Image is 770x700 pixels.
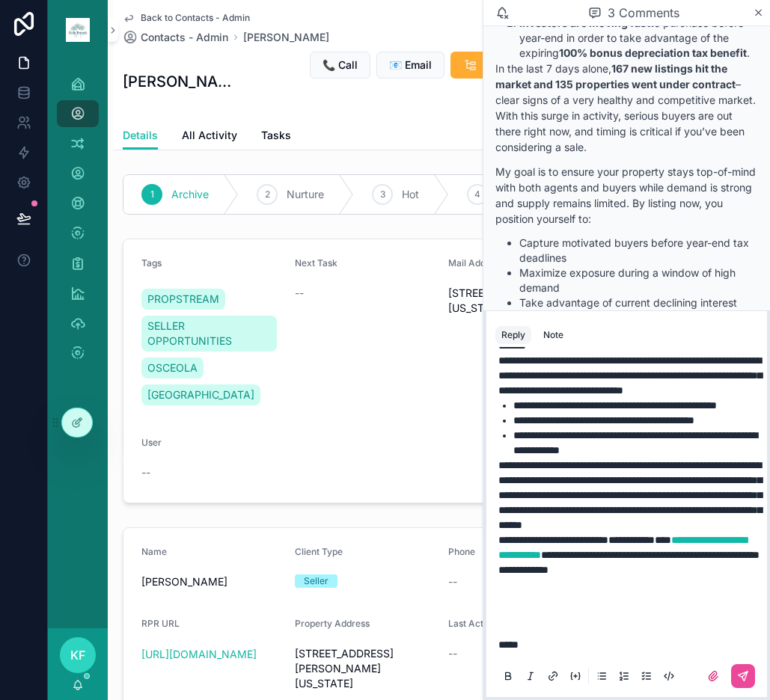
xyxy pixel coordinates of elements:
button: Reply [495,326,531,344]
span: OSCEOLA [147,360,198,375]
a: [URL][DOMAIN_NAME] [141,648,257,660]
div: Seller [304,574,329,588]
span: Hot [402,187,419,202]
span: Property Address [295,618,370,629]
span: Client Type [295,546,343,557]
button: Note [537,326,569,344]
span: [STREET_ADDRESS][US_STATE] [448,286,590,316]
button: 📧 Email [376,52,444,79]
li: Maximize exposure during a window of high demand [519,265,758,295]
span: Tags [141,257,162,268]
span: -- [448,646,457,661]
span: [PERSON_NAME] [141,574,283,589]
button: 📞 Call [310,52,370,79]
span: SELLER OPPORTUNITIES [147,319,271,349]
span: PROPSTREAM [147,292,219,307]
span: -- [141,465,150,480]
p: In the last 7 days alone, – clear signs of a very healthy and competitive market. With this surge... [495,61,758,155]
li: Capture motivated buyers before year-end tax deadlines [519,236,758,265]
span: [GEOGRAPHIC_DATA] [147,387,254,402]
span: Details [123,128,158,143]
span: Name [141,546,167,557]
span: Archive [171,187,209,202]
a: All Activity [182,122,237,152]
span: 3 Comments [608,4,679,22]
a: Tasks [261,122,291,152]
span: Next Task [295,257,337,268]
a: Details [123,122,158,150]
span: 3 [380,188,385,200]
a: OSCEOLA [141,357,204,378]
div: Note [543,329,563,341]
li: to purchase before year-end in order to take advantage of the expiring . [519,16,758,61]
span: 4 [474,188,480,200]
span: 2 [265,188,270,200]
a: PROPSTREAM [141,289,225,310]
a: Back to Contacts - Admin [123,12,250,24]
p: My goal is to ensure your property stays top-of-mind with both agents and buyers while demand is ... [495,164,758,227]
span: Nurture [287,187,324,202]
span: RPR URL [141,618,180,629]
span: 📞 Call [323,58,358,73]
span: [STREET_ADDRESS][PERSON_NAME][US_STATE] [295,646,436,691]
li: Take advantage of current declining interest rates, boosting buyer confidence [519,295,758,325]
span: Phone [448,546,475,557]
a: [GEOGRAPHIC_DATA] [141,384,260,405]
img: App logo [66,18,90,42]
span: Mail Address [448,257,504,268]
span: -- [295,286,304,301]
button: Set Next Task [450,52,566,79]
span: Last Activity [448,618,501,629]
h1: [PERSON_NAME] [123,71,242,92]
div: scrollable content [48,60,108,386]
span: KF [70,646,85,664]
strong: 167 new listings hit the market and 135 properties went under contract [495,62,736,90]
span: 📧 Email [389,58,432,73]
span: Back to Contacts - Admin [141,12,250,24]
span: User [141,437,162,448]
span: -- [448,574,457,589]
span: Tasks [261,128,291,143]
a: SELLER OPPORTUNITIES [141,316,277,351]
strong: 100% bonus depreciation tax benefit [559,46,747,59]
span: 1 [150,188,154,200]
span: All Activity [182,128,237,143]
a: Contacts - Admin [123,30,228,45]
a: [PERSON_NAME] [243,30,329,45]
span: Contacts - Admin [141,30,228,45]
